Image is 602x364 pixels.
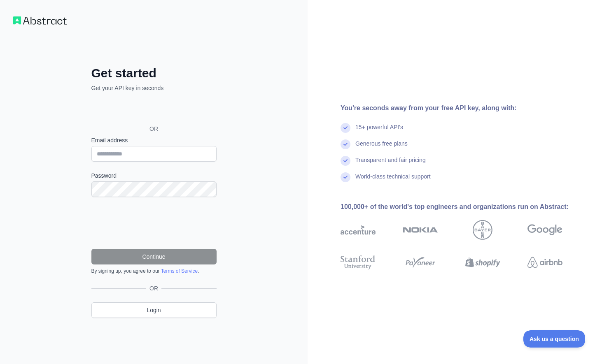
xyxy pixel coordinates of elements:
[91,84,217,92] p: Get your API key in seconds
[161,268,198,274] a: Terms of Service
[465,254,500,271] img: shopify
[87,101,219,119] iframe: Sign in with Google Button
[341,254,376,271] img: stanford university
[527,220,562,240] img: google
[527,254,562,271] img: airbnb
[403,220,438,240] img: nokia
[473,220,492,240] img: bayer
[341,103,589,113] div: You're seconds away from your free API key, along with:
[341,172,350,182] img: check mark
[91,249,217,264] button: Continue
[341,123,350,133] img: check mark
[91,136,217,144] label: Email address
[341,220,376,240] img: accenture
[91,172,217,180] label: Password
[91,66,217,81] h2: Get started
[403,254,438,271] img: payoneer
[355,156,426,172] div: Transparent and fair pricing
[523,330,586,348] iframe: Toggle Customer Support
[91,207,217,239] iframe: reCAPTCHA
[91,268,217,274] div: By signing up, you agree to our .
[341,156,350,166] img: check mark
[355,172,431,189] div: World-class technical support
[146,284,161,292] span: OR
[143,125,165,133] span: OR
[341,202,589,212] div: 100,000+ of the world's top engineers and organizations run on Abstract:
[355,139,408,156] div: Generous free plans
[91,302,217,318] a: Login
[341,139,350,149] img: check mark
[355,123,403,139] div: 15+ powerful API's
[13,16,67,25] img: Workflow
